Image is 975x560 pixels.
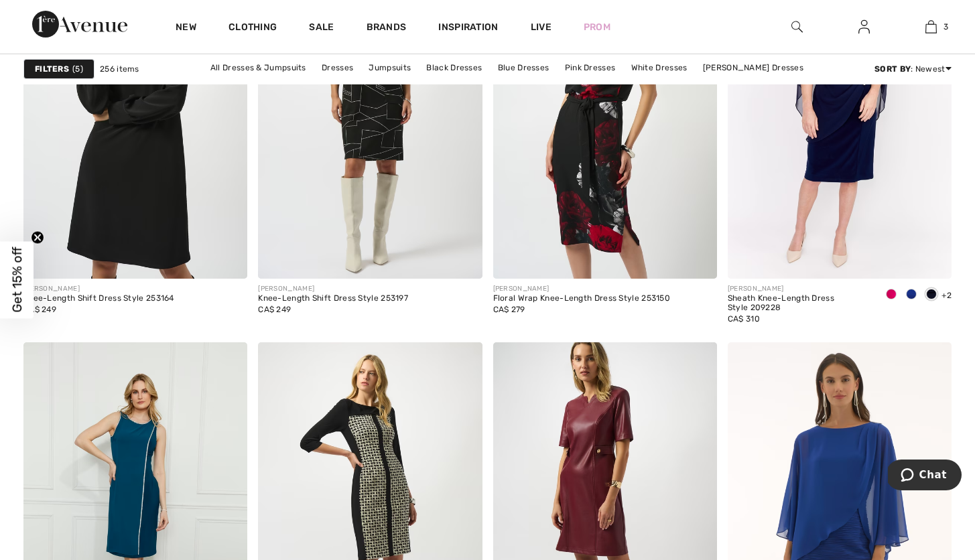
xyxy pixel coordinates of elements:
[848,19,881,36] a: Sign In
[72,63,83,75] span: 5
[941,291,952,300] span: +2
[881,284,901,306] div: Begonia
[901,284,921,306] div: Imperial Blue
[791,19,803,35] img: search the website
[35,63,69,75] strong: Filters
[362,59,417,76] a: Jumpsuits
[31,231,44,244] button: Close teaser
[874,64,911,74] strong: Sort By
[493,284,671,294] div: [PERSON_NAME]
[23,284,174,294] div: [PERSON_NAME]
[419,59,489,76] a: Black Dresses
[898,19,964,35] a: 3
[100,63,139,75] span: 256 items
[944,21,948,33] span: 3
[728,314,760,324] span: CA$ 310
[315,59,360,76] a: Dresses
[491,59,556,76] a: Blue Dresses
[558,59,623,76] a: Pink Dresses
[584,20,610,34] a: Prom
[32,11,127,38] img: 1ère Avenue
[258,294,408,303] div: Knee-Length Shift Dress Style 253197
[874,63,952,75] div: : Newest
[728,294,871,313] div: Sheath Knee-Length Dress Style 209228
[493,294,671,303] div: Floral Wrap Knee-Length Dress Style 253150
[888,460,962,493] iframe: Opens a widget where you can chat to one of our agents
[229,21,277,36] a: Clothing
[728,284,871,294] div: [PERSON_NAME]
[493,305,525,314] span: CA$ 279
[921,284,941,306] div: Midnight
[925,19,937,35] img: My Bag
[450,76,564,94] a: [PERSON_NAME] Dresses
[258,305,291,314] span: CA$ 249
[625,59,694,76] a: White Dresses
[9,247,25,313] span: Get 15% off
[176,21,196,36] a: New
[531,20,551,34] a: Live
[858,19,870,35] img: My Info
[23,305,56,314] span: CA$ 249
[438,21,498,36] span: Inspiration
[309,21,334,36] a: Sale
[204,59,313,76] a: All Dresses & Jumpsuits
[258,284,408,294] div: [PERSON_NAME]
[696,59,810,76] a: [PERSON_NAME] Dresses
[367,21,407,36] a: Brands
[23,294,174,303] div: Knee-Length Shift Dress Style 253164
